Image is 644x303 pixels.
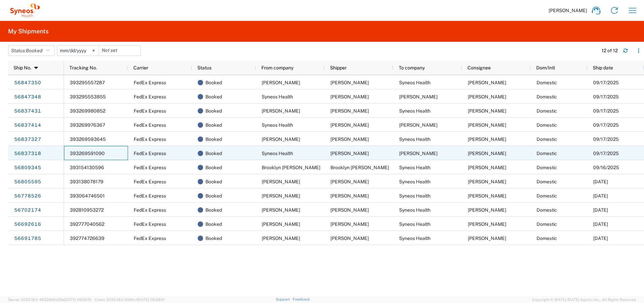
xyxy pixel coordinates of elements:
[537,151,557,156] span: Domestic
[70,151,105,156] span: 393269591090
[262,165,320,170] span: Brooklyn Schroeder
[537,94,557,99] span: Domestic
[134,80,166,85] span: FedEx Express
[602,48,618,54] div: 12 of 12
[468,122,506,128] span: Animesh Tripathi
[537,108,557,114] span: Domestic
[537,165,557,170] span: Domestic
[26,48,42,53] span: Booked
[134,151,166,156] span: FedEx Express
[205,189,222,203] span: Booked
[69,65,97,70] span: Tracking No.
[399,207,430,213] span: Syneos Health
[14,92,41,102] a: 56847348
[205,175,222,189] span: Booked
[468,108,506,114] span: Shaun Villafana
[95,298,165,302] span: Client: 2025.19.0-129fbcf
[593,221,608,227] span: 09/03/2025
[134,165,166,170] span: FedEx Express
[262,221,300,227] span: Arfan Afzal
[532,297,636,303] span: Copyright © [DATE]-[DATE] Agistix Inc., All Rights Reserved
[399,221,430,227] span: Syneos Health
[14,205,41,216] a: 56702174
[330,108,369,114] span: Animesh Tripathi
[593,151,619,156] span: 09/17/2025
[70,108,105,114] span: 393269980852
[14,148,41,159] a: 56837318
[205,231,222,245] span: Booked
[14,78,41,88] a: 56847350
[399,193,430,199] span: Syneos Health
[468,65,491,70] span: Consignee
[99,46,140,56] input: Not set
[70,207,104,213] span: 392810953272
[70,122,105,128] span: 393269976367
[293,297,310,301] a: Feedback
[593,122,619,128] span: 09/17/2025
[134,122,166,128] span: FedEx Express
[205,132,222,146] span: Booked
[57,46,99,56] input: Not set
[70,236,104,241] span: 392774726639
[468,221,506,227] span: Shaun Villafana
[14,120,41,131] a: 56837414
[330,221,369,227] span: Arfan Afzal
[276,297,293,301] a: Support
[330,137,369,142] span: Patti Simmers
[468,179,506,184] span: Shaun Villafana
[549,7,587,13] span: [PERSON_NAME]
[70,80,105,85] span: 393295557287
[399,137,430,142] span: Syneos Health
[205,90,222,104] span: Booked
[330,193,369,199] span: Anthony Turow
[593,193,608,199] span: 09/11/2025
[593,65,613,70] span: Ship date
[262,94,293,99] span: Syneos Health
[262,179,300,184] span: Sharon Kosturik
[64,298,92,302] span: [DATE] 09:50:51
[70,221,104,227] span: 392777040562
[536,65,555,70] span: Dom/Intl
[537,221,557,227] span: Domestic
[593,179,608,184] span: 09/15/2025
[14,191,41,202] a: 56778526
[197,65,212,70] span: Status
[399,179,430,184] span: Syneos Health
[593,165,619,170] span: 09/16/2025
[399,122,438,128] span: Animesh Tripathi
[70,193,105,199] span: 393064746501
[70,137,106,142] span: 393269593645
[137,298,165,302] span: [DATE] 09:39:01
[205,217,222,231] span: Booked
[262,207,300,213] span: Rosalee Salacup
[399,65,425,70] span: To company
[593,80,619,85] span: 09/17/2025
[330,151,369,156] span: Shaun Villafana
[537,207,557,213] span: Domestic
[134,236,166,241] span: FedEx Express
[399,236,430,241] span: Syneos Health
[537,137,557,142] span: Domestic
[262,80,300,85] span: Vikas Kumar
[134,94,166,99] span: FedEx Express
[134,221,166,227] span: FedEx Express
[14,162,41,173] a: 56809345
[468,193,506,199] span: Shaun Villafana
[330,94,369,99] span: Shaun Villafana
[468,94,506,99] span: Vikas Kumar
[468,236,506,241] span: Shaun Villafana
[593,236,608,241] span: 09/03/2025
[593,207,608,213] span: 09/04/2025
[8,27,49,35] h2: My Shipments
[399,165,430,170] span: Syneos Health
[330,80,369,85] span: Vikas Kumar
[134,179,166,184] span: FedEx Express
[262,137,300,142] span: Patti Simmers
[262,122,293,128] span: Syneos Health
[593,137,619,142] span: 09/17/2025
[205,160,222,175] span: Booked
[134,108,166,114] span: FedEx Express
[205,203,222,217] span: Booked
[330,179,369,184] span: Sharon Kosturik
[537,236,557,241] span: Domestic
